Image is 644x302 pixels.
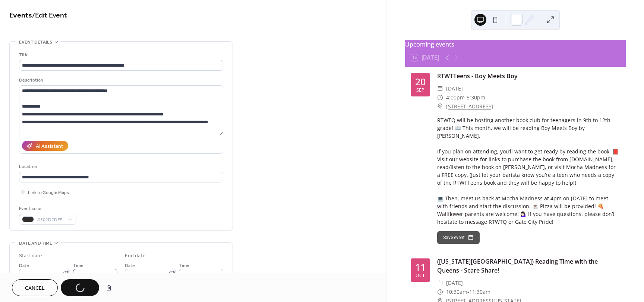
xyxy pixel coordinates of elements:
[19,38,52,46] span: Event details
[416,273,425,278] div: Oct
[437,71,620,80] div: RTWTTeens - Boy Meets Boy
[437,93,443,102] div: ​
[437,84,443,93] div: ​
[28,189,69,197] span: Link to Google Maps
[467,93,485,102] span: 5:30pm
[446,93,465,102] span: 4:00pm
[9,8,32,23] a: Events
[73,262,83,270] span: Time
[19,262,29,270] span: Date
[25,284,45,292] span: Cancel
[416,88,424,93] div: Sep
[437,116,620,226] div: RTWTQ will be hosting another book club for teenagers in 9th to 12th grade! 📖 This month, we will...
[437,279,443,287] div: ​
[465,93,467,102] span: -
[437,231,480,244] button: Save event
[19,76,222,84] div: Description
[437,257,598,274] a: ([US_STATE][GEOGRAPHIC_DATA]) Reading Time with the Queens - Scare Share!
[467,287,469,296] span: -
[19,239,52,247] span: Date and time
[36,143,63,150] div: AI Assistant
[125,252,146,260] div: End date
[446,102,493,111] a: [STREET_ADDRESS]
[405,40,626,49] div: Upcoming events
[437,287,443,296] div: ​
[446,84,463,93] span: [DATE]
[125,262,135,270] span: Date
[19,51,222,59] div: Title
[32,8,67,23] span: / Edit Event
[469,287,490,296] span: 11:30am
[446,279,463,287] span: [DATE]
[446,287,467,296] span: 10:30am
[19,252,42,260] div: Start date
[19,205,75,213] div: Event color
[22,141,68,151] button: AI Assistant
[179,262,189,270] span: Time
[12,279,58,296] button: Cancel
[37,216,64,224] span: #302D2DFF
[415,263,426,272] div: 11
[437,102,443,111] div: ​
[415,77,426,86] div: 20
[19,163,222,171] div: Location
